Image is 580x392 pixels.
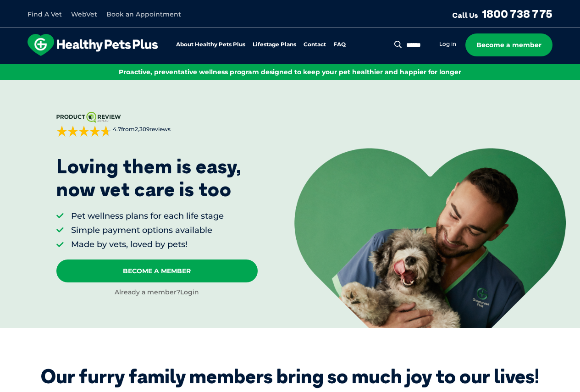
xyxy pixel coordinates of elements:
[119,68,461,76] span: Proactive, preventative wellness program designed to keep your pet healthier and happier for longer
[465,33,552,56] a: Become a member
[113,126,121,133] strong: 4.7
[176,42,245,48] a: About Healthy Pets Plus
[452,11,478,20] span: Call Us
[253,42,296,48] a: Lifestage Plans
[56,155,242,201] p: Loving them is easy, now vet care is too
[28,34,158,56] img: hpp-logo
[41,365,539,388] div: Our furry family members bring so much joy to our lives!
[452,7,552,21] a: Call Us1800 738 775
[111,126,171,133] span: from
[392,40,404,49] button: Search
[71,239,224,250] li: Made by vets, loved by pets!
[294,148,566,329] img: <p>Loving them is easy, <br /> now vet care is too</p>
[71,10,97,18] a: WebVet
[71,225,224,236] li: Simple payment options available
[56,126,111,137] div: 4.7 out of 5 stars
[333,42,346,48] a: FAQ
[135,126,171,133] span: 2,309 reviews
[106,10,181,18] a: Book an Appointment
[439,40,456,48] a: Log in
[304,42,326,48] a: Contact
[71,210,224,222] li: Pet wellness plans for each life stage
[56,259,258,282] a: Become A Member
[56,112,258,137] a: 4.7from2,309reviews
[180,288,199,296] a: Login
[28,10,62,18] a: Find A Vet
[56,288,258,297] div: Already a member?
